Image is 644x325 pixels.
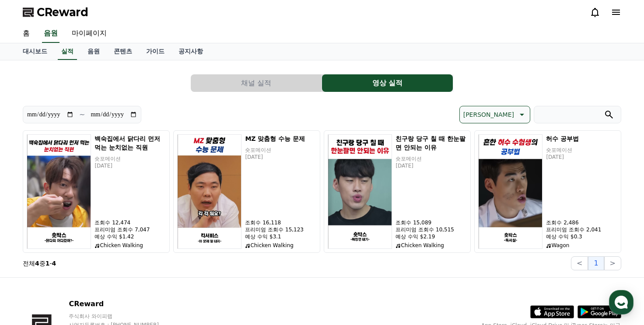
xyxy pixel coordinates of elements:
[23,259,56,268] p: 전체 중 -
[463,108,514,121] p: [PERSON_NAME]
[328,134,392,249] img: 친구랑 당구 칠 때 한눈팔면 안되는 이유
[395,134,467,152] h5: 친구랑 당구 칠 때 한눈팔면 안되는 이유
[546,233,617,240] p: 예상 수익 $0.3
[45,260,50,267] strong: 1
[395,242,467,249] p: Chicken Walking
[245,233,316,240] p: 예상 수익 $3.1
[245,226,316,233] p: 프리미엄 조회수 15,123
[191,74,322,92] button: 채널 실적
[395,219,467,226] p: 조회수 15,089
[245,147,316,154] p: 숏포메이션
[474,130,621,253] button: 허수 공부법 허수 공부법 숏포메이션 [DATE] 조회수 2,486 프리미엄 조회수 2,041 예상 수익 $0.3 Wagon
[65,24,114,43] a: 마이페이지
[23,130,170,253] button: 백숙집에서 닭다리 먼저 먹는 눈치없는 직원 백숙집에서 닭다리 먼저 먹는 눈치없는 직원 숏포메이션 [DATE] 조회수 12,474 프리미엄 조회수 7,047 예상 수익 $1.4...
[58,43,77,60] a: 실적
[94,219,166,226] p: 조회수 12,474
[94,134,166,152] h5: 백숙집에서 닭다리 먼저 먹는 눈치없는 직원
[546,154,617,161] p: [DATE]
[546,219,617,226] p: 조회수 2,486
[79,109,85,120] p: ~
[94,242,166,249] p: Chicken Walking
[139,43,171,60] a: 가이드
[42,24,59,43] a: 음원
[604,256,621,270] button: >
[588,256,604,270] button: 1
[459,106,530,123] button: [PERSON_NAME]
[94,233,166,240] p: 예상 수익 $1.42
[322,74,453,92] button: 영상 실적
[37,5,88,19] span: CReward
[191,74,322,92] a: 채널 실적
[27,134,91,249] img: 백숙집에서 닭다리 먼저 먹는 눈치없는 직원
[107,43,139,60] a: 콘텐츠
[395,155,467,162] p: 숏포메이션
[52,260,56,267] strong: 4
[69,313,175,320] p: 주식회사 와이피랩
[546,134,617,143] h5: 허수 공부법
[16,43,54,60] a: 대시보드
[395,226,467,233] p: 프리미엄 조회수 10,515
[173,130,320,253] button: MZ 맞춤형 수능 문제 MZ 맞춤형 수능 문제 숏포메이션 [DATE] 조회수 16,118 프리미엄 조회수 15,123 예상 수익 $3.1 Chicken Walking
[23,5,88,19] a: CReward
[94,226,166,233] p: 프리미엄 조회수 7,047
[571,256,588,270] button: <
[546,242,617,249] p: Wagon
[546,147,617,154] p: 숏포메이션
[245,134,316,143] h5: MZ 맞춤형 수능 문제
[69,299,175,309] p: CReward
[324,130,471,253] button: 친구랑 당구 칠 때 한눈팔면 안되는 이유 친구랑 당구 칠 때 한눈팔면 안되는 이유 숏포메이션 [DATE] 조회수 15,089 프리미엄 조회수 10,515 예상 수익 $2.19...
[94,155,166,162] p: 숏포메이션
[546,226,617,233] p: 프리미엄 조회수 2,041
[245,154,316,161] p: [DATE]
[16,24,37,43] a: 홈
[245,242,316,249] p: Chicken Walking
[177,134,241,249] img: MZ 맞춤형 수능 문제
[478,134,542,249] img: 허수 공부법
[245,219,316,226] p: 조회수 16,118
[395,162,467,169] p: [DATE]
[171,43,210,60] a: 공지사항
[35,260,39,267] strong: 4
[395,233,467,240] p: 예상 수익 $2.19
[94,162,166,169] p: [DATE]
[80,43,107,60] a: 음원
